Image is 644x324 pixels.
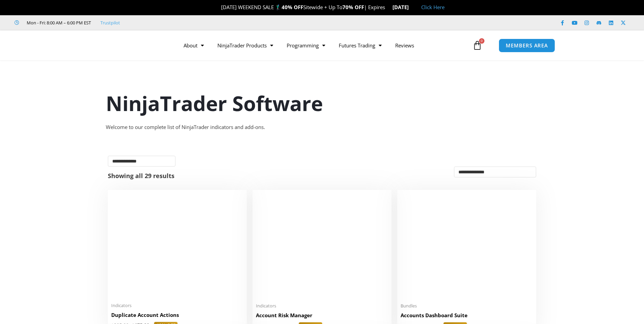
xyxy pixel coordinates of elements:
img: LogoAI | Affordable Indicators – NinjaTrader [80,33,152,58]
img: ⌛ [386,5,391,10]
img: 🏭 [409,5,414,10]
a: Trustpilot [100,19,120,27]
nav: Menu [177,38,471,53]
a: Duplicate Account Actions [111,311,243,322]
span: 0 [479,38,484,44]
a: Reviews [388,38,421,53]
span: Indicators [111,303,243,308]
h2: Accounts Dashboard Suite [401,312,533,319]
h2: Account Risk Manager [256,312,388,319]
strong: 70% OFF [342,4,364,10]
strong: [DATE] [392,4,414,10]
img: Duplicate Account Actions [111,193,243,299]
strong: 40% OFF [282,4,303,10]
a: NinjaTrader Products [211,38,280,53]
a: Accounts Dashboard Suite [401,312,533,322]
img: 🎉 [216,5,221,10]
span: [DATE] WEEKEND SALE 🏌️‍♂️ Sitewide + Up To | Expires [214,4,392,10]
select: Shop order [454,167,536,177]
span: MEMBERS AREA [506,43,548,48]
a: 0 [462,36,492,55]
p: Showing all 29 results [108,173,174,179]
a: About [177,38,211,53]
div: Welcome to our complete list of NinjaTrader indicators and add-ons. [106,123,539,132]
span: Mon - Fri: 8:00 AM – 6:00 PM EST [25,19,91,27]
h2: Duplicate Account Actions [111,311,243,319]
h1: NinjaTrader Software [106,89,539,117]
a: Futures Trading [332,38,388,53]
span: Bundles [401,303,533,309]
a: Programming [280,38,332,53]
img: Account Risk Manager [256,193,388,299]
img: Accounts Dashboard Suite [401,193,533,299]
span: Indicators [256,303,388,309]
a: MEMBERS AREA [499,39,555,52]
a: Account Risk Manager [256,312,388,322]
a: Click Here [421,4,445,10]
